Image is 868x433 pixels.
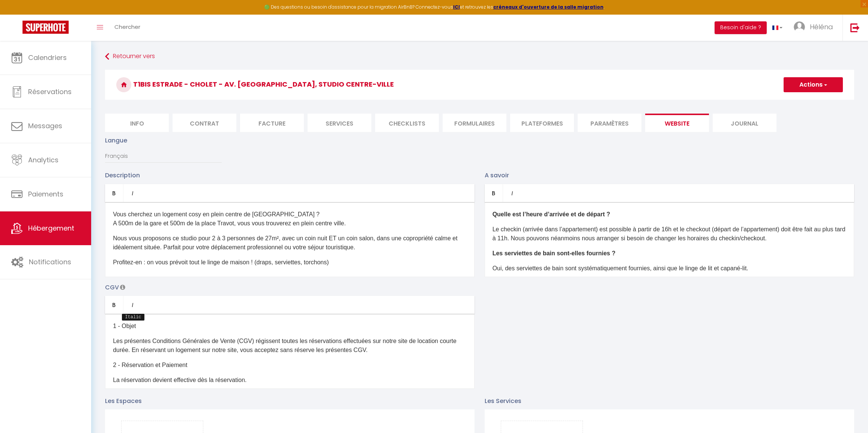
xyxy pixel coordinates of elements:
li: Info [105,114,169,132]
li: Facture [240,114,304,132]
span: Chercher [114,23,140,31]
img: logout [850,23,860,32]
a: Bold [105,296,123,314]
a: Retourner vers [105,50,854,63]
p: Oui, des serviettes de bain sont systématiquement fournies, ainsi que le linge de lit et capané-lit. [493,264,846,273]
img: Super Booking [23,21,69,34]
a: Chercher [109,15,146,41]
p: A savoir [485,171,854,180]
p: Vous cherchez un logement cosy en plein centre de [GEOGRAPHIC_DATA] ? A 500m de la gare et 500m d... [113,210,467,228]
span: Hébergement [28,223,74,233]
li: Contrat [173,114,236,132]
li: Checklists [375,114,439,132]
span: Héléna [810,22,833,31]
p: La réservation devient effective dès la réservation. [113,376,467,385]
span: Messages [28,121,62,130]
span: Notifications [29,257,71,267]
a: ICI [453,4,460,10]
h3: T1bis Estrade - Cholet - av. [GEOGRAPHIC_DATA], Studio centre-ville [105,70,854,100]
span: Italic [122,314,144,321]
p: Les présentes Conditions Générales de Vente (CGV) régissent toutes les réservations effectuées su... [113,337,467,355]
li: Plateformes [510,114,574,132]
p: CGV [105,283,475,292]
label: Langue [105,136,127,145]
a: ... Héléna [788,15,842,41]
li: website [645,114,709,132]
div: ​ [105,202,475,277]
li: Services [308,114,371,132]
img: ... [794,21,805,33]
span: Calendriers [28,53,67,62]
a: créneaux d'ouverture de la salle migration [493,4,604,10]
p: Nous vous proposons ce studio pour 2 à 3 personnes de 27m², avec un coin nuit ET un coin salon, d... [113,234,467,252]
a: Italic [123,184,141,202]
button: Actions [784,77,843,92]
p: Le checkin (arrivée dans l’appartement) est possible à partir de 16h et le checkout (départ de l’... [493,225,846,243]
a: Bold [485,184,503,202]
span: Réservations [28,87,72,96]
p: Les Services [485,396,854,406]
span: Analytics [28,155,59,165]
li: Formulaires [443,114,506,132]
p: Profitez-en : on vous prévoit tout le linge de maison ! (draps, serviettes, torchons) [113,258,467,267]
p: 1 - Objet [113,322,467,331]
li: Paramètres [578,114,641,132]
span: Paiements [28,189,63,199]
b: Quelle est l’heure d’arrivée et de départ ? [493,211,610,217]
p: 2 - Réservation et Paiement [113,361,467,370]
p: Les Espaces [105,396,475,406]
b: Les serviettes de bain sont-elles fournies ? [493,250,616,256]
a: Italic [123,296,141,314]
button: Besoin d'aide ? [715,21,767,34]
a: Bold [105,184,123,202]
a: Italic [503,184,521,202]
li: Journal [713,114,776,132]
p: Description [105,171,475,180]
